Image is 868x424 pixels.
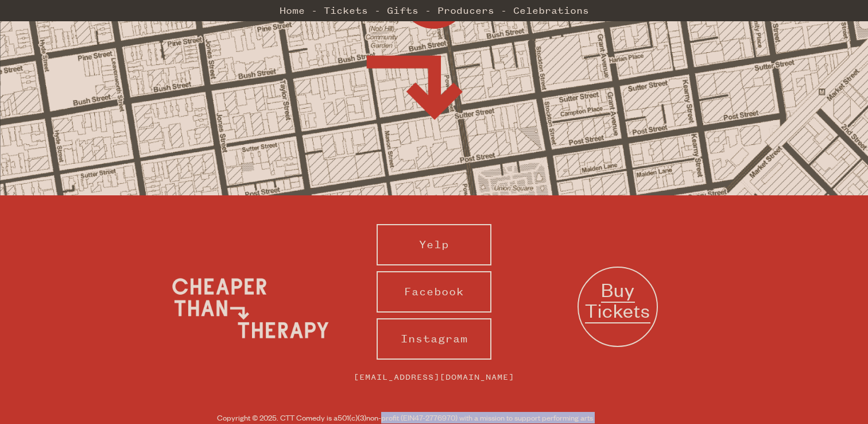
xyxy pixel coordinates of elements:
[164,265,336,351] img: Cheaper Than Therapy
[585,277,650,323] span: Buy Tickets
[578,267,658,347] a: Buy Tickets
[342,365,526,389] a: [EMAIL_ADDRESS][DOMAIN_NAME]
[338,412,366,423] span: 501(c)(3)
[414,412,425,423] span: 47-
[377,271,491,313] a: Facebook
[377,318,491,360] a: Instagram
[377,224,491,265] a: Yelp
